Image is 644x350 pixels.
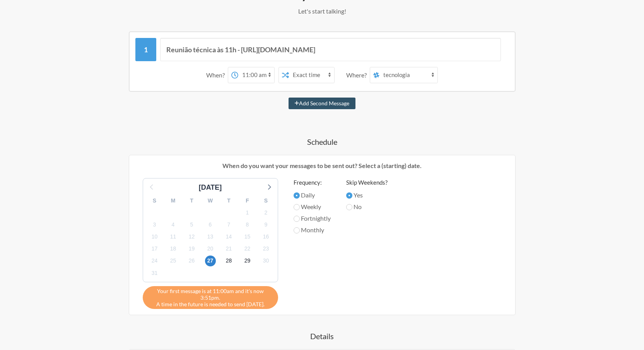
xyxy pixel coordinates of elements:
input: Message [160,38,501,61]
span: Monday, September 1, 2025 [242,207,253,218]
p: When do you want your messages to be sent out? Select a (starting) date. [135,161,509,170]
div: [DATE] [196,182,225,193]
span: Your first message is at 11:00am and it's now 3:51pm. [149,288,272,301]
label: Weekly [294,202,331,211]
span: Wednesday, September 3, 2025 [149,219,160,230]
span: Monday, September 29, 2025 [242,256,253,266]
span: Friday, September 26, 2025 [186,256,197,266]
input: Yes [346,192,352,199]
input: Weekly [294,204,300,210]
span: Wednesday, September 10, 2025 [149,232,160,242]
label: Frequency: [294,178,331,187]
span: Sunday, September 21, 2025 [224,244,234,254]
div: W [201,195,220,207]
span: Sunday, September 14, 2025 [224,232,234,242]
label: No [346,202,388,211]
span: Monday, September 22, 2025 [242,244,253,254]
span: Tuesday, September 2, 2025 [261,207,272,218]
span: Monday, September 8, 2025 [242,219,253,230]
div: S [145,195,164,207]
span: Sunday, September 7, 2025 [224,219,234,230]
span: Saturday, September 27, 2025 [205,256,216,266]
input: Daily [294,192,300,199]
span: Thursday, September 11, 2025 [168,232,179,242]
label: Yes [346,190,388,200]
span: Friday, September 19, 2025 [186,244,197,254]
div: Where? [346,67,370,83]
span: Thursday, September 25, 2025 [168,256,179,266]
span: Tuesday, September 30, 2025 [261,256,272,266]
label: Monthly [294,225,331,235]
span: Monday, September 15, 2025 [242,232,253,242]
span: Tuesday, September 9, 2025 [261,219,272,230]
div: T [220,195,238,207]
label: Fortnightly [294,214,331,223]
div: F [238,195,257,207]
div: A time in the future is needed to send [DATE]. [143,286,278,309]
span: Saturday, September 6, 2025 [205,219,216,230]
div: S [257,195,275,207]
input: Monthly [294,227,300,233]
p: Let's start talking! [98,7,547,16]
div: When? [206,67,228,83]
button: Add Second Message [289,98,355,109]
h4: Details [98,331,547,341]
span: Sunday, September 28, 2025 [224,256,234,266]
span: Tuesday, September 16, 2025 [261,232,272,242]
h4: Schedule [98,136,547,147]
div: T [183,195,201,207]
span: Thursday, September 18, 2025 [168,244,179,254]
span: Thursday, September 4, 2025 [168,219,179,230]
div: M [164,195,183,207]
span: Saturday, September 20, 2025 [205,244,216,254]
input: Fortnightly [294,216,300,222]
label: Skip Weekends? [346,178,388,187]
span: Wednesday, September 17, 2025 [149,244,160,254]
span: Wednesday, October 1, 2025 [149,268,160,278]
input: No [346,204,352,210]
span: Friday, September 5, 2025 [186,219,197,230]
span: Wednesday, September 24, 2025 [149,256,160,266]
span: Tuesday, September 23, 2025 [261,244,272,254]
span: Saturday, September 13, 2025 [205,232,216,242]
span: Friday, September 12, 2025 [186,232,197,242]
label: Daily [294,190,331,200]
